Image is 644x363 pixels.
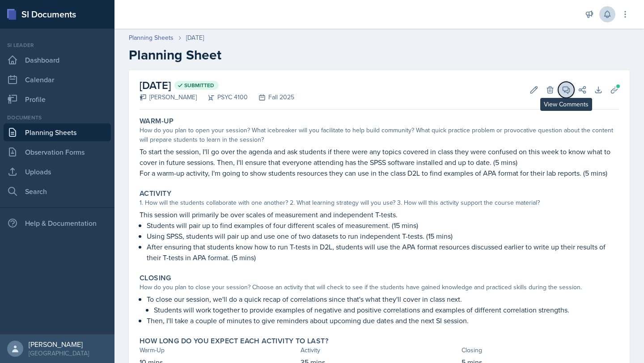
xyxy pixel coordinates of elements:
[140,93,197,102] div: [PERSON_NAME]
[154,304,619,315] p: Students will work together to provide examples of negative and positive correlations and example...
[4,123,111,141] a: Planning Sheets
[140,77,294,93] h2: [DATE]
[140,337,328,346] label: How long do you expect each activity to last?
[558,82,574,98] button: View Comments
[4,41,111,49] div: Si leader
[462,346,619,355] div: Closing
[197,93,248,102] div: PSYC 4100
[147,315,619,326] p: Then, I'll take a couple of minutes to give reminders about upcoming due dates and the next SI se...
[29,349,89,358] div: [GEOGRAPHIC_DATA]
[248,93,294,102] div: Fall 2025
[140,168,619,178] p: For a warm-up activity, I'm going to show students resources they can use in the class D2L to fin...
[4,214,111,232] div: Help & Documentation
[140,126,619,144] div: How do you plan to open your session? What icebreaker will you facilitate to help build community...
[140,189,171,198] label: Activity
[4,143,111,161] a: Observation Forms
[129,47,630,63] h2: Planning Sheet
[140,146,619,168] p: To start the session, I'll go over the agenda and ask students if there were any topics covered i...
[129,33,174,42] a: Planning Sheets
[147,241,619,263] p: After ensuring that students know how to run T-tests in D2L, students will use the APA format res...
[140,283,619,292] div: How do you plan to close your session? Choose an activity that will check to see if the students ...
[147,220,619,231] p: Students will pair up to find examples of four different scales of measurement. (15 mins)
[4,163,111,181] a: Uploads
[4,51,111,69] a: Dashboard
[147,231,619,241] p: Using SPSS, students will pair up and use one of two datasets to run independent T-tests. (15 mins)
[4,71,111,89] a: Calendar
[4,90,111,108] a: Profile
[140,274,171,283] label: Closing
[4,114,111,122] div: Documents
[140,209,619,220] p: This session will primarily be over scales of measurement and independent T-tests.
[4,182,111,200] a: Search
[29,340,89,349] div: [PERSON_NAME]
[140,198,619,207] div: 1. How will the students collaborate with one another? 2. What learning strategy will you use? 3....
[147,294,619,304] p: To close our session, we'll do a quick recap of correlations since that's what they'll cover in c...
[301,346,458,355] div: Activity
[186,33,204,42] div: [DATE]
[140,117,174,126] label: Warm-Up
[140,346,297,355] div: Warm-Up
[184,82,214,89] span: Submitted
